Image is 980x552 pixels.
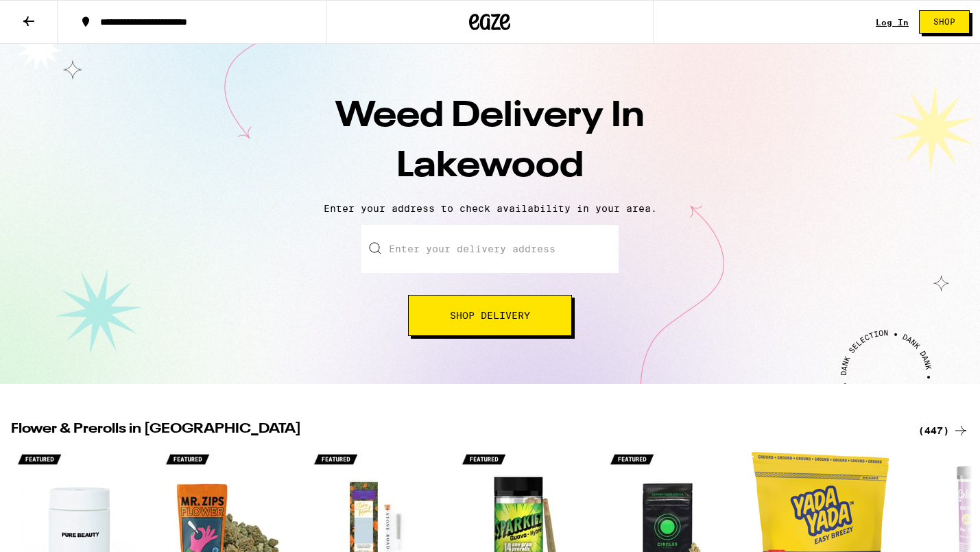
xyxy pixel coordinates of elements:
[11,422,902,439] h2: Flower & Prerolls in [GEOGRAPHIC_DATA]
[919,10,970,34] button: Shop
[876,18,909,27] a: Log In
[396,149,584,184] span: Lakewood
[14,203,966,214] p: Enter your address to check availability in your area.
[933,18,955,26] span: Shop
[361,225,619,273] input: Enter your delivery address
[250,92,730,192] h1: Weed Delivery In
[909,10,980,34] a: Shop
[918,422,969,439] a: (447)
[450,311,530,320] span: Shop Delivery
[408,295,572,336] button: Shop Delivery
